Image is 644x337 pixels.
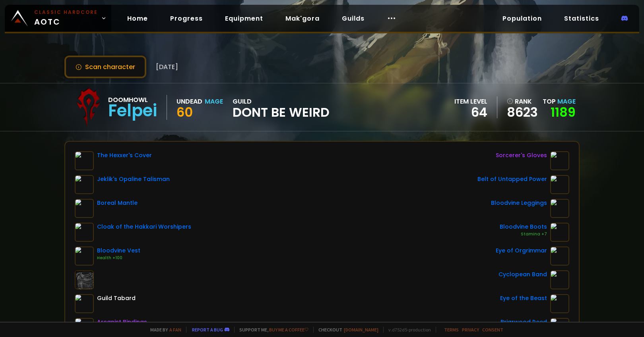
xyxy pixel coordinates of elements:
div: Arcanist Bindings [97,318,147,326]
div: Eye of Orgrimmar [496,246,547,255]
div: 64 [454,106,487,118]
div: Stamina +7 [500,231,547,237]
div: Doomhowl [108,95,157,105]
div: Mage [205,96,223,106]
div: Bloodvine Boots [500,223,547,231]
img: item-19682 [75,246,94,266]
div: Belt of Untapped Power [477,175,547,183]
a: 1189 [551,103,576,121]
span: Support me, [234,327,308,333]
div: Top [543,96,576,106]
div: Bloodvine Leggings [491,199,547,207]
span: Checkout [313,327,378,333]
a: Buy me a coffee [269,327,308,333]
div: item level [454,96,487,106]
span: Dont Be Weird [233,106,330,118]
a: 8623 [507,106,538,118]
div: The Hexxer's Cover [97,151,152,160]
img: item-11824 [550,270,569,289]
img: item-22716 [550,175,569,194]
a: Statistics [558,10,605,27]
span: [DATE] [156,62,178,72]
img: item-19886 [75,151,94,170]
img: item-13968 [550,294,569,313]
img: item-19683 [550,199,569,218]
div: Boreal Mantle [97,199,138,207]
a: Privacy [462,327,479,333]
a: Terms [444,327,459,333]
span: v. d752d5 - production [383,327,431,333]
button: Scan character [64,56,146,78]
div: Cyclopean Band [499,270,547,279]
small: Classic Hardcore [34,9,98,16]
a: Guilds [336,10,371,27]
div: Felpei [108,105,157,117]
a: Classic HardcoreAOTC [5,5,111,32]
a: Home [121,10,154,27]
div: rank [507,96,538,106]
img: item-11782 [75,199,94,218]
div: Guild Tabard [97,294,136,302]
a: Report a bug [192,327,223,333]
span: Mage [557,97,576,106]
div: Eye of the Beast [500,294,547,302]
a: Progress [164,10,209,27]
img: item-22711 [75,223,94,242]
div: Jeklik's Opaline Talisman [97,175,170,183]
div: Bloodvine Vest [97,246,140,255]
div: Health +100 [97,255,140,261]
div: guild [233,96,330,118]
div: Briarwood Reed [500,318,547,326]
a: a fan [169,327,181,333]
div: Sorcerer's Gloves [496,151,547,160]
img: item-22066 [550,151,569,170]
div: Undead [177,96,202,106]
div: Cloak of the Hakkari Worshipers [97,223,191,231]
a: Equipment [219,10,270,27]
img: item-19684 [550,223,569,242]
a: Mak'gora [279,10,326,27]
img: item-5976 [75,294,94,313]
span: AOTC [34,9,98,28]
span: 60 [177,103,193,121]
span: Made by [145,327,181,333]
a: Population [496,10,548,27]
img: item-19923 [75,175,94,194]
a: [DOMAIN_NAME] [344,327,378,333]
a: Consent [482,327,503,333]
img: item-12545 [550,246,569,266]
